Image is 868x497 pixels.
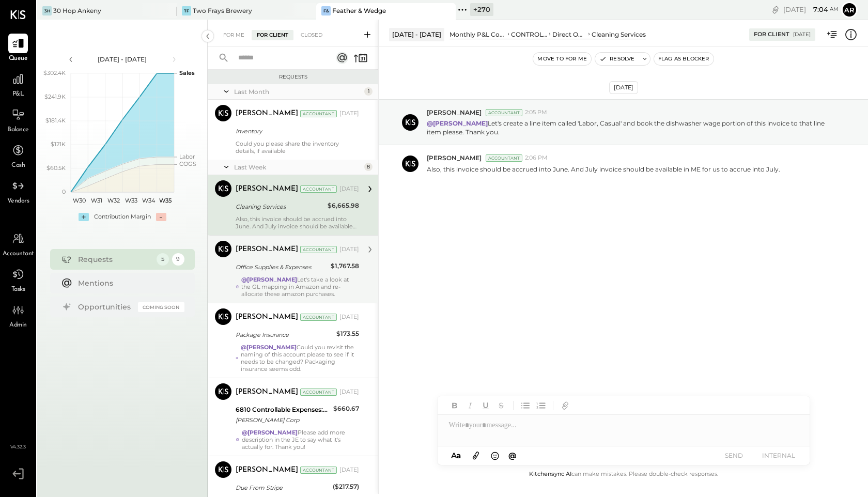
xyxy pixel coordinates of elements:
div: [PERSON_NAME] Corp [236,415,330,425]
div: Accountant [300,185,337,193]
text: W33 [125,197,137,204]
p: Let's create a line item called 'Labor, Casual' and book the dishwasher wage portion of this invo... [427,119,838,136]
div: Please add more description in the JE to say what it's actually for. Thank you! [242,429,359,451]
span: [PERSON_NAME] [427,153,482,162]
div: $6,665.98 [328,200,359,211]
div: [PERSON_NAME] [236,312,298,322]
div: Requests [213,73,373,81]
button: Ar [841,2,858,18]
text: $181.4K [45,117,66,124]
button: Ordered List [534,399,548,412]
button: INTERNAL [758,448,799,462]
div: Accountant [486,109,522,116]
button: Bold [448,399,461,412]
div: 30 Hop Ankeny [53,6,101,15]
text: W31 [91,197,102,204]
button: Aa [448,450,464,461]
div: Office Supplies & Expenses [236,262,328,272]
div: + 270 [470,3,493,16]
text: $302.4K [43,69,66,76]
span: P&L [12,90,24,99]
span: Queue [9,54,28,64]
div: [DATE] [783,5,839,14]
div: CONTROLLABLE EXPENSES [511,30,547,39]
div: Accountant [300,389,337,396]
div: [DATE] [609,81,638,94]
div: F& [321,6,331,15]
text: Labor [179,153,195,160]
text: COGS [179,160,196,167]
div: Contribution Margin [94,213,151,221]
span: @ [508,451,517,460]
div: TF [182,6,191,15]
text: $60.5K [47,164,66,172]
div: [PERSON_NAME] [236,108,298,119]
div: Requests [78,254,151,265]
div: [DATE] [793,31,811,38]
span: Tasks [11,285,25,294]
div: 8 [364,163,373,171]
div: - [156,213,166,221]
div: Accountant [300,246,337,253]
div: copy link [770,4,781,15]
div: 9 [172,253,184,266]
div: [DATE] - [DATE] [389,28,444,41]
div: $660.67 [333,403,359,414]
span: Accountant [3,250,34,259]
text: W35 [159,197,172,204]
div: For Me [218,30,250,40]
div: Let's take a look at the GL mapping in Amazon and re-allocate these amazon purchases. [241,276,359,298]
div: Cleaning Services [236,201,324,212]
div: Cleaning Services [592,30,646,39]
div: [PERSON_NAME] [236,387,298,397]
div: Last Week [234,163,362,172]
div: Could you revisit the naming of this account please to see if it needs to be changed? Packaging i... [241,344,359,372]
div: $173.55 [336,329,359,339]
div: ($217.57) [333,482,359,492]
div: Feather & Wedge [332,6,386,15]
div: Monthly P&L Comparison [450,30,506,39]
strong: @[PERSON_NAME] [427,119,488,127]
div: Opportunities [78,302,133,312]
div: + [79,213,89,221]
a: P&L [1,69,36,99]
button: Strikethrough [494,399,508,412]
a: Queue [1,34,36,64]
div: Accountant [486,154,522,162]
button: Flag as Blocker [654,53,714,65]
div: Could you please share the inventory details, if available [236,140,359,154]
div: [DATE] [339,245,359,254]
text: $241.9K [44,93,66,100]
button: Underline [479,399,492,412]
div: [DATE] [339,313,359,321]
span: [PERSON_NAME] [427,108,482,117]
div: [PERSON_NAME] [236,184,298,194]
span: a [456,451,461,460]
div: $1,767.58 [331,261,359,271]
p: Also, this invoice should be accrued into June. And July invoice should be available in ME for us... [427,165,780,174]
button: Resolve [595,53,639,65]
div: Accountant [300,467,337,474]
button: Move to for me [533,53,591,65]
button: Add URL [559,399,572,412]
div: 1 [364,87,373,96]
div: 6810 Controllable Expenses:Repairs & Maintenance:Repair & Maintenance, Equipment [236,405,330,415]
div: [DATE] - [DATE] [79,55,166,64]
text: Sales [179,69,195,76]
div: For Client [754,30,789,39]
div: Inventory [236,126,356,136]
div: Two Frays Brewery [193,6,252,15]
a: Cash [1,141,36,170]
a: Vendors [1,176,36,206]
div: [PERSON_NAME] [236,465,298,475]
div: Mentions [78,278,179,288]
text: 0 [62,188,66,195]
div: [PERSON_NAME] [236,244,298,255]
div: For Client [252,30,293,40]
button: Unordered List [519,399,532,412]
a: Accountant [1,229,36,259]
div: Accountant [300,314,337,321]
span: 2:06 PM [525,154,548,162]
text: W34 [142,197,155,204]
div: 5 [157,253,169,266]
